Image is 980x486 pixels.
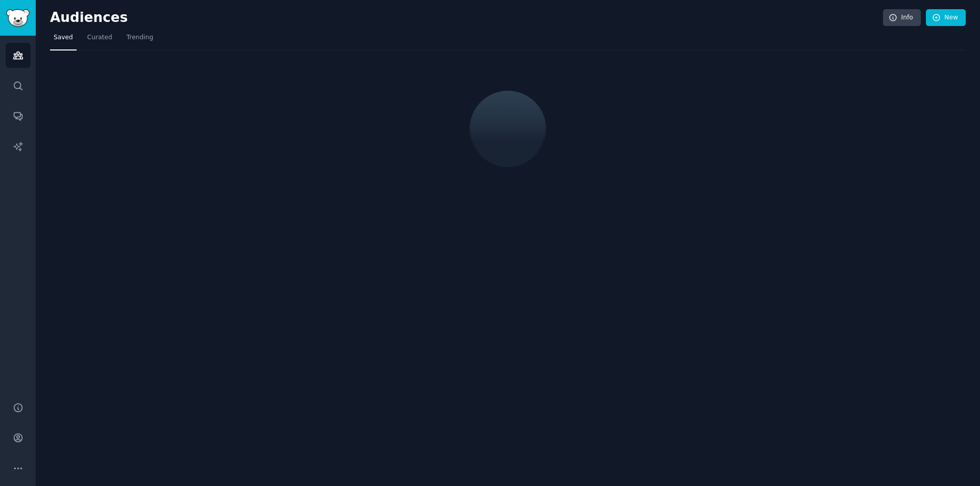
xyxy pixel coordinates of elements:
[54,33,73,42] span: Saved
[127,33,153,42] span: Trending
[50,30,77,50] a: Saved
[123,30,157,50] a: Trending
[87,33,112,42] span: Curated
[6,9,30,27] img: GummySearch logo
[883,9,921,27] a: Info
[50,10,883,26] h2: Audiences
[926,9,966,27] a: New
[84,30,116,50] a: Curated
